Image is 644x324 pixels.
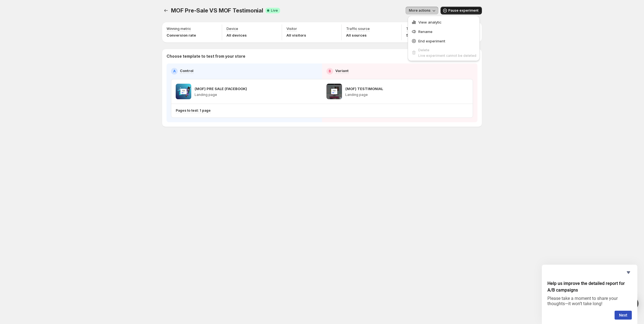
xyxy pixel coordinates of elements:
[448,8,479,13] span: Pause experiment
[409,8,431,13] span: More actions
[176,84,191,99] img: (MOF) PRE SALE (FACEBOOK)
[345,86,383,91] p: (MOF) TESTIMONIAL
[547,269,632,320] div: Help us improve the detailed report for A/B campaigns
[195,86,247,91] p: (MOF) PRE SALE (FACEBOOK)
[625,269,632,276] button: Hide survey
[346,27,370,31] p: Traffic source
[180,68,193,73] p: Control
[409,27,478,36] button: Rename
[195,93,247,97] p: Landing page
[162,7,170,14] button: Experiments
[167,53,477,59] p: Choose template to test from your store
[345,93,383,97] p: Landing page
[418,47,476,53] div: Delete
[547,280,632,294] h2: Help us improve the detailed report for A/B campaigns
[418,20,442,24] span: View analytic
[547,296,632,306] p: Please take a moment to share your thoughts—it won’t take long!
[441,7,482,14] button: Pause experiment
[409,36,478,45] button: End experiment
[173,69,176,73] h2: A
[418,53,476,58] span: Live experiment cannot be deleted
[406,7,438,14] button: More actions
[326,84,342,99] img: (MOF) TESTIMONIAL
[409,46,478,59] button: DeleteLive experiment cannot be deleted
[227,27,238,31] p: Device
[346,32,370,38] p: All sources
[167,27,191,31] p: Winning metric
[615,311,632,320] button: Next question
[329,69,331,73] h2: B
[227,32,247,38] p: All devices
[335,68,349,73] p: Variant
[418,29,432,34] span: Rename
[286,27,297,31] p: Visitor
[167,32,196,38] p: Conversion rate
[171,7,263,14] span: MOF Pre-Sale VS MOF Testimonial
[286,32,306,38] p: All visitors
[409,17,478,26] button: View analytic
[418,39,445,43] span: End experiment
[176,108,211,113] p: Pages to test: 1 page
[271,8,278,13] span: Live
